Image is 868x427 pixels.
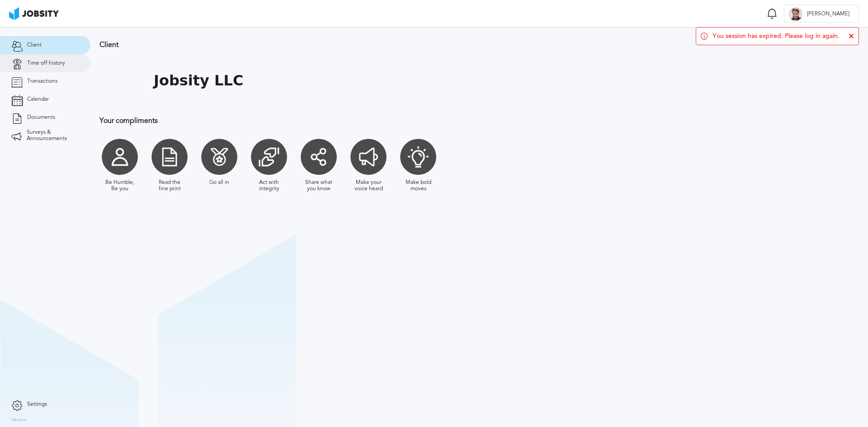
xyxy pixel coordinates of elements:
label: Version: [11,418,28,423]
h1: Jobsity LLC [154,72,243,89]
div: Go all in [209,179,229,186]
span: Settings [27,401,47,408]
span: Time off history [27,60,65,66]
img: ab4bad089aa723f57921c736e9817d99.png [9,7,59,20]
div: Make your voice heard [353,179,384,192]
span: Documents [27,114,55,121]
div: Make bold moves [402,179,434,192]
div: Act with integrity [253,179,285,192]
span: Client [27,42,42,48]
div: Be Humble, Be you [104,179,136,192]
span: Transactions [27,78,57,84]
span: Calendar [27,96,49,103]
span: Surveys & Announcements [27,129,79,142]
h3: Client [99,41,590,49]
h3: Your compliments [99,117,590,125]
span: You session has expired. Please log in again. [712,33,840,40]
div: M [789,7,802,21]
div: Read the fine print [154,179,185,192]
span: [PERSON_NAME] [802,11,854,17]
div: Share what you know [303,179,335,192]
button: M[PERSON_NAME] [784,5,859,23]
